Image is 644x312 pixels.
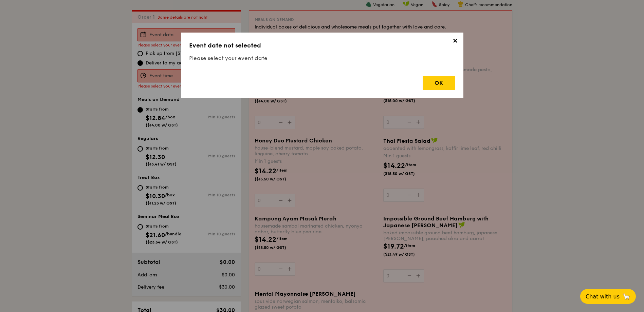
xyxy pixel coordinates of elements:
[423,76,455,90] div: OK
[450,37,460,47] span: ✕
[189,41,455,50] h3: Event date not selected
[622,293,630,300] span: 🦙
[580,289,636,304] button: Chat with us🦙
[189,54,455,62] h4: Please select your event date
[586,293,620,300] span: Chat with us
